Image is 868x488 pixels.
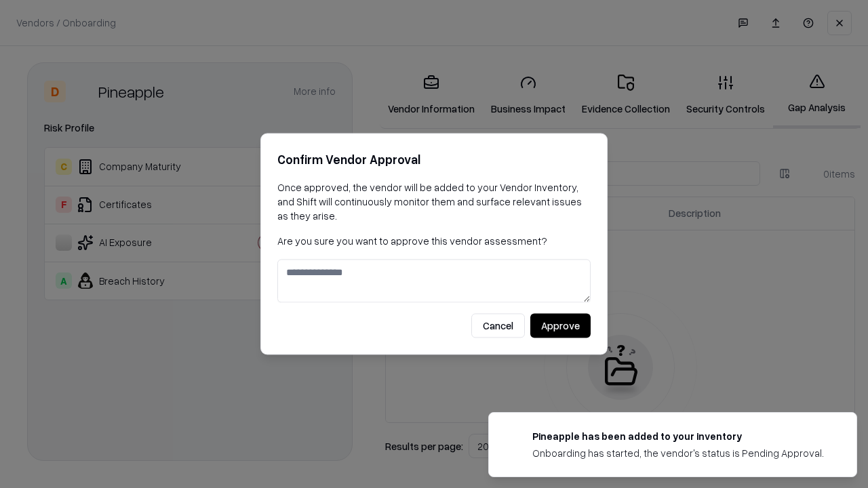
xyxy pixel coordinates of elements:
div: Onboarding has started, the vendor's status is Pending Approval. [532,446,824,460]
p: Are you sure you want to approve this vendor assessment? [277,234,591,248]
h2: Confirm Vendor Approval [277,150,591,169]
img: pineappleenergy.com [505,429,521,445]
button: Approve [530,314,591,338]
div: Pineapple has been added to your inventory [532,429,824,443]
p: Once approved, the vendor will be added to your Vendor Inventory, and Shift will continuously mon... [277,180,591,223]
button: Cancel [471,314,525,338]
